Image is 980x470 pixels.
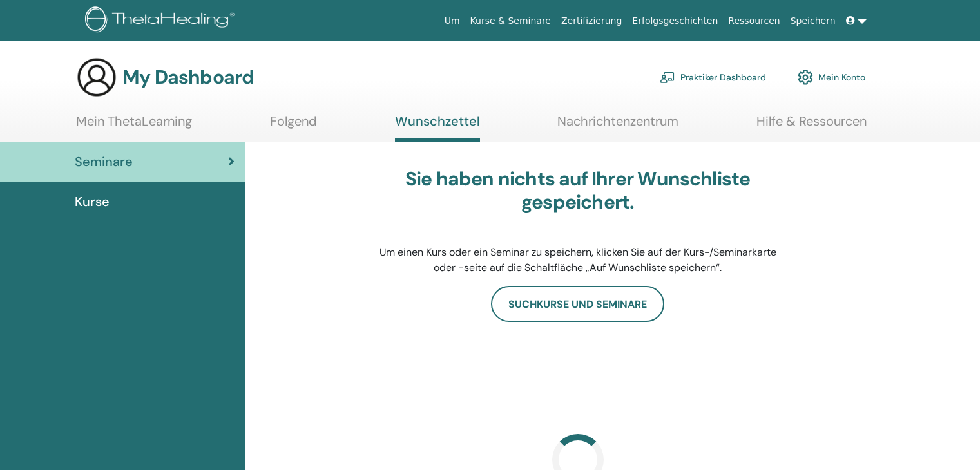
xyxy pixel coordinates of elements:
a: Ressourcen [723,9,785,33]
a: Hilfe & Ressourcen [756,113,867,138]
img: logo.png [85,6,239,35]
a: Folgend [270,113,317,138]
img: chalkboard-teacher.svg [660,71,675,83]
a: Zertifizierung [556,9,627,33]
a: Um [439,9,465,33]
h3: Sie haben nichts auf Ihrer Wunschliste gespeichert. [375,167,781,214]
a: Speichern [785,9,841,33]
a: Kurse & Seminare [465,9,556,33]
img: cog.svg [798,66,813,88]
img: generic-user-icon.jpg [76,57,117,98]
a: Wunschzettel [395,113,480,142]
span: Kurse [75,192,110,211]
a: Suchkurse und Seminare [491,286,664,322]
span: Seminare [75,152,133,171]
a: Praktiker Dashboard [660,63,766,91]
a: Mein Konto [798,63,865,91]
a: Erfolgsgeschichten [627,9,723,33]
a: Mein ThetaLearning [76,113,192,138]
p: Um einen Kurs oder ein Seminar zu speichern, klicken Sie auf der Kurs-/Seminarkarte oder -seite a... [375,245,781,276]
h3: My Dashboard [122,66,254,89]
a: Nachrichtenzentrum [557,113,678,138]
